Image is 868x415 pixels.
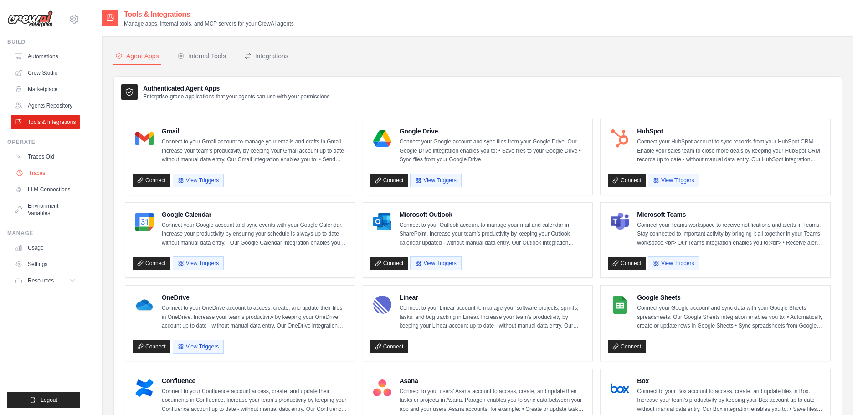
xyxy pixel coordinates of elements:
[242,48,290,65] button: Integrations
[608,340,646,353] a: Connect
[370,340,408,353] a: Connect
[135,129,154,148] img: Gmail Logo
[11,241,80,255] a: Usage
[400,210,586,219] h4: Microsoft Outlook
[162,387,348,414] p: Connect to your Confluence account access, create, and update their documents in Confluence. Incr...
[11,115,80,129] a: Tools & Integrations
[7,38,80,46] div: Build
[400,221,586,248] p: Connect to your Outlook account to manage your mail and calendar in SharePoint. Increase your tea...
[7,392,80,408] button: Logout
[113,48,161,65] button: Agent Apps
[175,48,228,65] button: Internal Tools
[162,221,348,248] p: Connect your Google account and sync events with your Google Calendar. Increase your productivity...
[11,273,80,288] button: Resources
[135,296,154,314] img: OneDrive Logo
[162,304,348,331] p: Connect to your OneDrive account to access, create, and update their files in OneDrive. Increase ...
[373,296,391,314] img: Linear Logo
[11,149,80,164] a: Traces Old
[173,340,224,354] button: View Triggers
[7,138,80,146] div: Operate
[11,98,80,113] a: Agents Repository
[608,257,646,270] a: Connect
[400,376,586,385] h4: Asana
[400,293,586,302] h4: Linear
[173,174,224,187] button: View Triggers
[373,129,391,148] img: Google Drive Logo
[637,293,823,302] h4: Google Sheets
[133,257,170,270] a: Connect
[133,340,170,353] a: Connect
[162,138,348,164] p: Connect to your Gmail account to manage your emails and drafts in Gmail. Increase your team’s pro...
[637,210,823,219] h4: Microsoft Teams
[611,213,629,231] img: Microsoft Teams Logo
[173,256,224,270] button: View Triggers
[637,387,823,414] p: Connect to your Box account to access, create, and update files in Box. Increase your team’s prod...
[611,296,629,314] img: Google Sheets Logo
[637,221,823,248] p: Connect your Teams workspace to receive notifications and alerts in Teams. Stay connected to impo...
[400,304,586,331] p: Connect to your Linear account to manage your software projects, sprints, tasks, and bug tracking...
[143,93,330,100] p: Enterprise-grade applications that your agents can use with your permissions
[28,277,54,284] span: Resources
[648,174,699,187] button: View Triggers
[135,213,154,231] img: Google Calendar Logo
[124,20,294,27] p: Manage apps, internal tools, and MCP servers for your CrewAI agents
[124,9,294,20] h2: Tools & Integrations
[608,174,646,187] a: Connect
[244,51,288,61] div: Integrations
[7,230,80,237] div: Manage
[410,174,461,187] button: View Triggers
[373,379,391,397] img: Asana Logo
[7,10,53,28] img: Logo
[400,127,586,136] h4: Google Drive
[11,182,80,197] a: LLM Connections
[177,51,226,61] div: Internal Tools
[133,174,170,187] a: Connect
[115,51,159,61] div: Agent Apps
[373,213,391,231] img: Microsoft Outlook Logo
[637,138,823,164] p: Connect your HubSpot account to sync records from your HubSpot CRM. Enable your sales team to clo...
[12,166,81,180] a: Traces
[143,84,330,93] h3: Authenticated Agent Apps
[11,257,80,272] a: Settings
[410,256,461,270] button: View Triggers
[611,379,629,397] img: Box Logo
[400,138,586,164] p: Connect your Google account and sync files from your Google Drive. Our Google Drive integration e...
[11,66,80,80] a: Crew Studio
[648,256,699,270] button: View Triggers
[11,199,80,220] a: Environment Variables
[611,129,629,148] img: HubSpot Logo
[637,304,823,331] p: Connect your Google account and sync data with your Google Sheets spreadsheets. Our Google Sheets...
[11,49,80,64] a: Automations
[135,379,154,397] img: Confluence Logo
[370,257,408,270] a: Connect
[400,387,586,414] p: Connect to your users’ Asana account to access, create, and update their tasks or projects in Asa...
[162,293,348,302] h4: OneDrive
[11,82,80,97] a: Marketplace
[162,127,348,136] h4: Gmail
[637,376,823,385] h4: Box
[41,396,57,404] span: Logout
[637,127,823,136] h4: HubSpot
[370,174,408,187] a: Connect
[162,376,348,385] h4: Confluence
[162,210,348,219] h4: Google Calendar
